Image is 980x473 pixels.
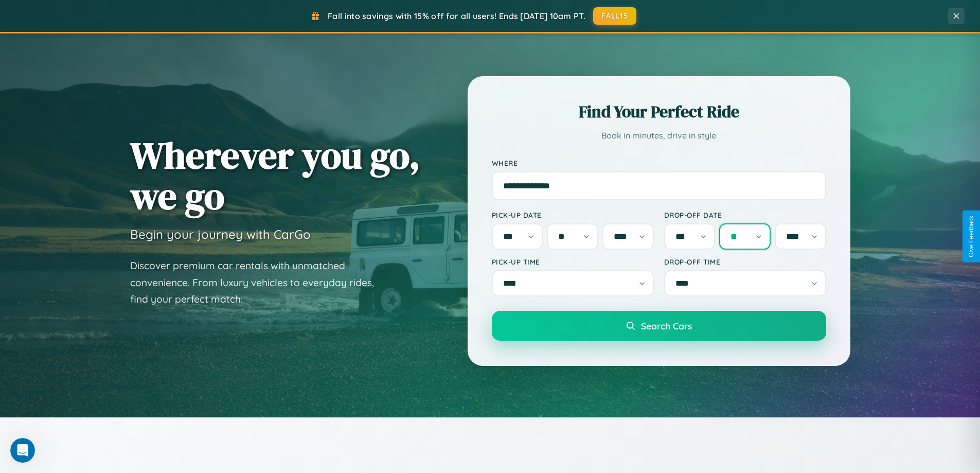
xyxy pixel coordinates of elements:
label: Pick-up Time [492,257,654,266]
span: Search Cars [641,320,692,331]
p: Book in minutes, drive in style [492,128,826,143]
span: Fall into savings with 15% off for all users! Ends [DATE] 10am PT. [328,11,585,21]
h2: Find Your Perfect Ride [492,100,826,123]
button: Search Cars [492,311,826,341]
label: Where [492,159,826,167]
label: Drop-off Time [664,257,826,266]
button: FALL15 [593,7,636,25]
h1: Wherever you go, we go [130,135,420,216]
iframe: Intercom live chat [10,438,35,463]
h3: Begin your journey with CarGo [130,226,311,242]
p: Discover premium car rentals with unmatched convenience. From luxury vehicles to everyday rides, ... [130,257,387,308]
div: Give Feedback [968,216,975,257]
label: Drop-off Date [664,211,826,219]
label: Pick-up Date [492,211,654,219]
